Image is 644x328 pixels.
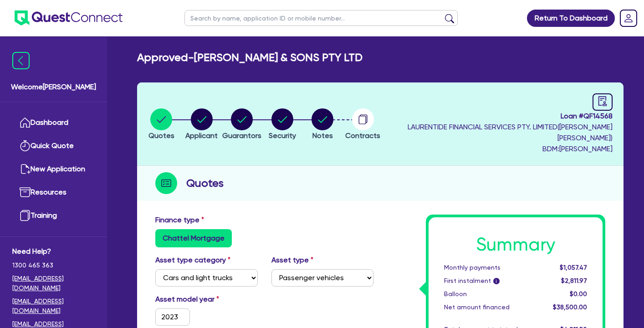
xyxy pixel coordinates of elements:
[12,111,95,134] a: Dashboard
[148,108,175,142] button: Quotes
[311,108,334,142] button: Notes
[271,255,313,266] label: Asset type
[444,234,587,256] h1: Summary
[598,96,608,106] span: audit
[12,297,95,316] a: [EMAIL_ADDRESS][DOMAIN_NAME]
[20,164,31,174] img: new-application
[12,134,95,158] a: Quick Quote
[12,181,95,204] a: Resources
[617,6,640,30] a: Dropdown toggle
[15,10,123,26] img: quest-connect-logo-blue
[385,111,613,122] span: Loan # QF14568
[269,131,296,140] span: Security
[437,302,542,312] div: Net amount financed
[155,255,230,266] label: Asset type category
[268,108,296,142] button: Security
[312,131,333,140] span: Notes
[20,187,31,198] img: resources
[184,10,458,26] input: Search by name, application ID or mobile number...
[493,278,500,284] span: i
[148,294,265,305] label: Asset model year
[155,215,204,225] label: Finance type
[222,131,261,140] span: Guarantors
[561,277,587,284] span: $2,811.97
[155,229,232,247] label: Chattel Mortgage
[345,108,381,142] button: Contracts
[593,93,613,111] a: audit
[408,123,613,142] span: LAURENTIDE FINANCIAL SERVICES PTY. LIMITED ( [PERSON_NAME] [PERSON_NAME] )
[12,274,95,293] a: [EMAIL_ADDRESS][DOMAIN_NAME]
[12,204,95,227] a: Training
[12,158,95,181] a: New Application
[560,264,587,271] span: $1,057.47
[148,131,174,140] span: Quotes
[437,263,542,272] div: Monthly payments
[155,172,177,194] img: step-icon
[553,303,587,311] span: $38,500.00
[437,276,542,286] div: First instalment
[185,108,218,142] button: Applicant
[570,290,587,297] span: $0.00
[20,140,31,151] img: quick-quote
[345,131,380,140] span: Contracts
[11,82,96,92] span: Welcome [PERSON_NAME]
[20,210,31,221] img: training
[385,143,613,154] span: BDM: [PERSON_NAME]
[186,175,224,191] h2: Quotes
[12,246,95,257] span: Need Help?
[222,108,262,142] button: Guarantors
[12,261,95,270] span: 1300 465 363
[185,131,218,140] span: Applicant
[437,289,542,299] div: Balloon
[527,10,615,27] a: Return To Dashboard
[12,52,30,69] img: icon-menu-close
[137,51,363,64] h2: Approved - [PERSON_NAME] & SONS PTY LTD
